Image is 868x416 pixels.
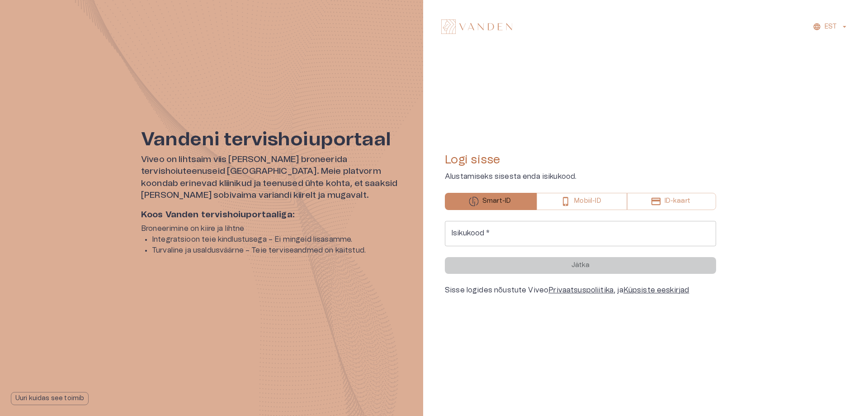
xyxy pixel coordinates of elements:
[445,171,716,182] p: Alustamiseks sisesta enda isikukood.
[797,375,868,400] iframe: Help widget launcher
[441,19,512,34] img: Vanden logo
[665,196,690,206] p: ID-kaart
[445,153,716,167] h4: Logi sisse
[548,287,613,294] a: Privaatsuspoliitika
[574,196,601,206] p: Mobiil-ID
[811,20,850,33] button: EST
[482,196,511,206] p: Smart-ID
[623,287,689,294] a: Küpsiste eeskirjad
[825,22,837,32] p: EST
[445,285,716,296] div: Sisse logides nõustute Viveo , ja
[15,394,84,403] p: Uuri kuidas see toimib
[445,193,537,210] button: Smart-ID
[627,193,716,210] button: ID-kaart
[11,392,89,405] button: Uuri kuidas see toimib
[537,193,627,210] button: Mobiil-ID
